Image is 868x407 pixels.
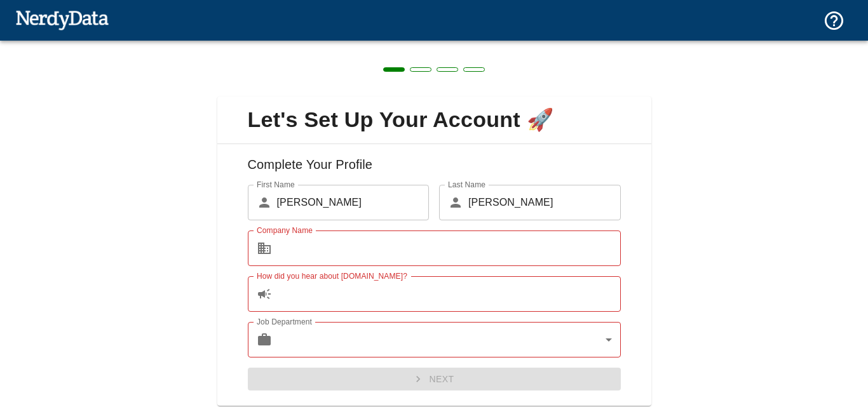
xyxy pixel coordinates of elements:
[257,270,407,281] label: How did you hear about [DOMAIN_NAME]?
[448,179,485,190] label: Last Name
[257,316,312,327] label: Job Department
[15,7,109,32] img: NerdyData.com
[257,225,313,236] label: Company Name
[227,154,641,185] h6: Complete Your Profile
[815,2,853,39] button: Support and Documentation
[257,179,295,190] label: First Name
[227,107,641,133] span: Let's Set Up Your Account 🚀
